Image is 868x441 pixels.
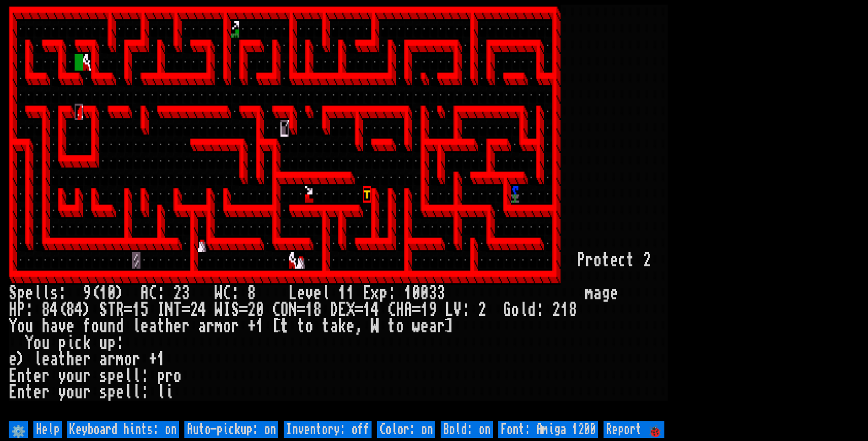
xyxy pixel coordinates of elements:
div: 1 [561,302,569,318]
div: = [182,302,190,318]
div: p [108,368,116,384]
div: a [429,318,437,335]
div: a [593,285,602,302]
div: r [108,351,116,368]
div: ( [58,302,66,318]
div: u [42,335,50,351]
div: 1 [363,302,371,318]
div: I [223,302,231,318]
div: s [50,285,58,302]
div: s [99,384,108,401]
div: v [305,285,313,302]
div: a [149,318,157,335]
div: o [511,302,519,318]
div: n [108,318,116,335]
div: S [231,302,239,318]
div: v [58,318,66,335]
div: e [346,318,355,335]
div: e [116,384,124,401]
div: o [66,384,75,401]
div: a [99,351,108,368]
div: x [371,285,379,302]
div: e [33,384,42,401]
div: E [338,302,346,318]
div: T [108,302,116,318]
div: d [116,318,124,335]
div: 1 [346,285,355,302]
div: N [289,302,297,318]
input: Help [33,421,62,438]
div: ) [83,302,91,318]
div: p [108,335,116,351]
div: o [593,252,602,269]
div: R [116,302,124,318]
div: k [338,318,346,335]
div: o [305,318,313,335]
div: r [437,318,445,335]
div: = [412,302,421,318]
div: r [83,368,91,384]
div: P [17,302,25,318]
div: c [75,335,83,351]
div: = [297,302,305,318]
div: h [66,351,75,368]
div: e [610,252,618,269]
div: u [25,318,33,335]
div: e [140,318,149,335]
div: c [618,252,626,269]
div: t [280,318,289,335]
div: 8 [248,285,256,302]
div: : [157,285,165,302]
div: e [9,351,17,368]
div: : [58,285,66,302]
div: h [42,318,50,335]
input: Auto-pickup: on [184,421,278,438]
input: Font: Amiga 1200 [498,421,598,438]
div: t [322,318,330,335]
div: ) [116,285,124,302]
div: : [25,302,33,318]
div: 0 [421,285,429,302]
div: 2 [478,302,486,318]
div: l [33,285,42,302]
div: m [585,285,593,302]
div: t [25,368,33,384]
div: 8 [66,302,75,318]
div: e [75,351,83,368]
div: L [289,285,297,302]
div: p [17,285,25,302]
div: = [355,302,363,318]
div: H [9,302,17,318]
div: o [396,318,404,335]
div: I [157,302,165,318]
div: a [198,318,206,335]
div: a [330,318,338,335]
div: G [503,302,511,318]
div: C [223,285,231,302]
input: Inventory: off [284,421,372,438]
div: d [528,302,536,318]
div: 1 [338,285,346,302]
div: a [50,351,58,368]
div: : [140,384,149,401]
div: A [404,302,412,318]
div: t [388,318,396,335]
div: ] [445,318,453,335]
div: r [83,351,91,368]
div: Y [9,318,17,335]
input: Bold: on [441,421,493,438]
div: 1 [305,302,313,318]
div: r [231,318,239,335]
div: 9 [83,285,91,302]
div: 4 [50,302,58,318]
div: l [42,285,50,302]
div: e [610,285,618,302]
input: Report 🐞 [604,421,664,438]
div: ) [17,351,25,368]
div: 3 [437,285,445,302]
div: r [42,368,50,384]
div: 8 [42,302,50,318]
div: P [577,252,585,269]
div: 2 [173,285,182,302]
div: y [58,368,66,384]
